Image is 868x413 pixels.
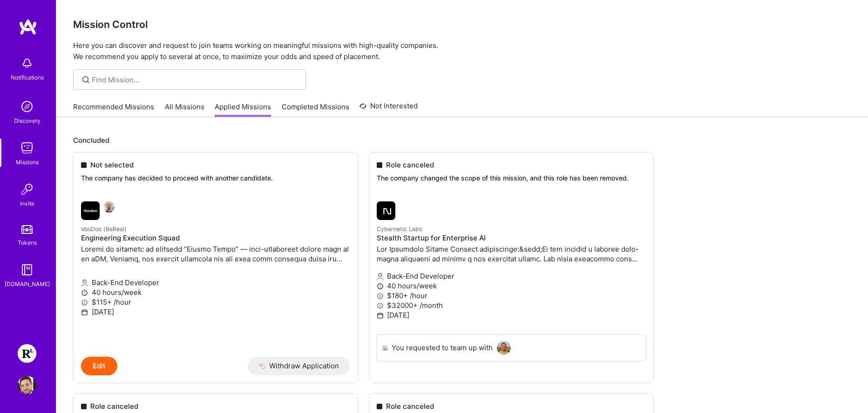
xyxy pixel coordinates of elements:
[81,226,127,233] small: VooDoo (BeReal)
[81,278,350,287] p: Back-End Developer
[248,357,351,375] button: Withdraw Application
[81,234,350,242] h4: Engineering Execution Squad
[18,97,36,116] img: discovery
[81,309,88,316] i: icon Calendar
[81,307,350,317] p: [DATE]
[81,280,88,286] i: icon Applicant
[11,73,44,82] div: Notifications
[73,102,154,117] a: Recommended Missions
[282,102,349,117] a: Completed Missions
[103,201,115,213] img: Gabriele Ferreri
[81,74,91,85] i: icon SearchGrey
[81,201,100,220] img: VooDoo (BeReal) company logo
[81,357,117,375] button: Edit
[92,75,299,85] input: Find Mission...
[5,279,50,289] div: [DOMAIN_NAME]
[21,225,33,234] img: tokens
[19,19,37,35] img: logo
[18,238,37,247] div: Tokens
[18,344,36,363] img: Resilience Lab: Building a Health Tech Platform
[81,173,350,183] p: The company has decided to proceed with another candidate.
[15,344,39,363] a: Resilience Lab: Building a Health Tech Platform
[20,199,34,208] div: Invite
[73,40,851,62] p: Here you can discover and request to join teams working on meaningful missions with high-quality ...
[359,100,418,117] a: Not Interested
[15,376,39,394] a: User Avatar
[14,116,41,126] div: Discovery
[16,157,39,167] div: Missions
[18,139,36,157] img: teamwork
[81,287,350,297] p: 40 hours/week
[73,19,851,30] h3: Mission Control
[18,376,36,394] img: User Avatar
[18,180,36,199] img: Invite
[81,244,350,264] p: Loremi do sitametc ad elitsedd “Eiusmo Tempo” — inci-utlaboreet dolore magn al en aDM, Veniamq, n...
[165,102,204,117] a: All Missions
[386,401,434,411] span: Role canceled
[73,135,851,145] p: Concluded
[215,102,271,117] a: Applied Missions
[81,299,88,306] i: icon MoneyGray
[74,194,358,357] a: VooDoo (BeReal) company logoGabriele FerreriVooDoo (BeReal)Engineering Execution SquadLoremi do s...
[90,160,134,170] span: Not selected
[18,54,36,73] img: bell
[81,289,88,296] i: icon Clock
[18,260,36,279] img: guide book
[81,297,350,307] p: $115+ /hour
